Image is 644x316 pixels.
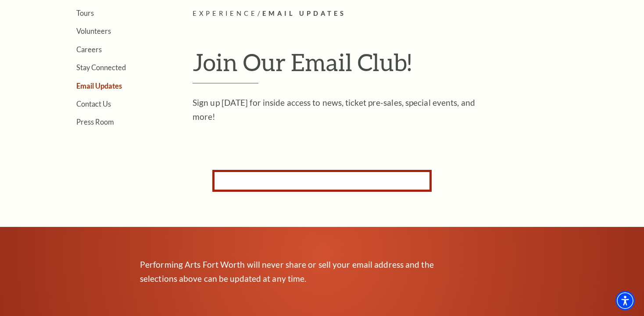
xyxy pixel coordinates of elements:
a: Email Updates [76,82,122,90]
a: Stay Connected [76,63,126,72]
p: Performing Arts Fort Worth will never share or sell your email address and the selections above c... [140,258,447,286]
p: Sign up [DATE] for inside access to news, ticket pre-sales, special events, and more! [193,96,478,124]
div: Accessibility Menu [615,291,635,310]
a: Tours [76,9,94,17]
a: Press Room [76,118,114,126]
a: Contact Us [76,100,111,108]
span: Experience [193,10,258,17]
span: Email Updates [262,10,346,17]
a: Volunteers [76,27,111,35]
h1: Join Our Email Club! [193,48,594,84]
a: Careers [76,45,102,54]
p: / [193,8,594,19]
